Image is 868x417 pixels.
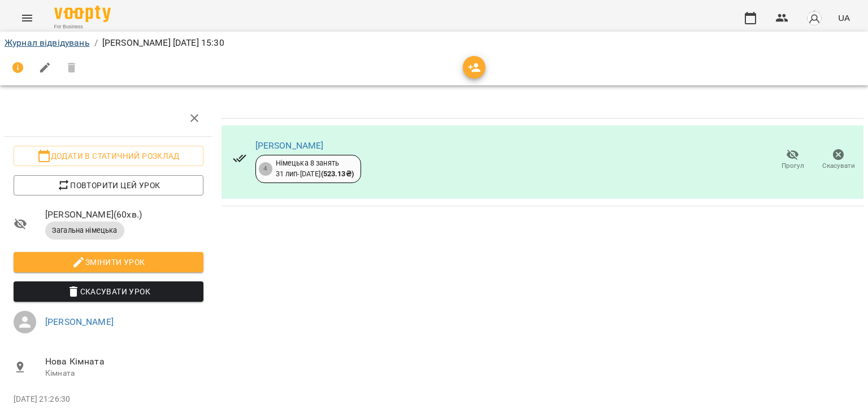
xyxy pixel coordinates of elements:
span: UA [838,12,850,24]
span: Скасувати Урок [23,285,194,298]
a: [PERSON_NAME] [255,140,324,151]
span: For Business [54,23,111,31]
span: Скасувати [822,161,855,171]
button: Змінити урок [14,252,203,272]
li: / [94,36,98,50]
div: 4 [259,162,272,176]
button: Скасувати [815,144,861,176]
nav: breadcrumb [5,36,863,50]
a: [PERSON_NAME] [45,316,114,327]
span: Прогул [782,161,804,171]
span: Повторити цей урок [23,179,194,192]
p: Кімната [45,368,203,379]
button: Прогул [770,144,815,176]
span: Загальна німецька [45,225,124,236]
a: Журнал відвідувань [5,37,90,48]
button: Повторити цей урок [14,175,203,196]
p: [PERSON_NAME] [DATE] 15:30 [102,36,224,50]
span: Змінити урок [23,255,194,269]
button: Додати в статичний розклад [14,146,203,166]
div: Німецька 8 занять 31 лип - [DATE] [276,158,354,179]
img: Voopty Logo [54,6,111,22]
button: UA [834,7,854,28]
span: Нова Кімната [45,355,203,368]
b: ( 523.13 ₴ ) [321,170,354,178]
button: Скасувати Урок [14,281,203,302]
button: Menu [14,5,41,32]
p: [DATE] 21:26:30 [14,394,203,405]
span: [PERSON_NAME] ( 60 хв. ) [45,208,203,221]
img: avatar_s.png [806,10,822,26]
span: Додати в статичний розклад [23,149,194,163]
